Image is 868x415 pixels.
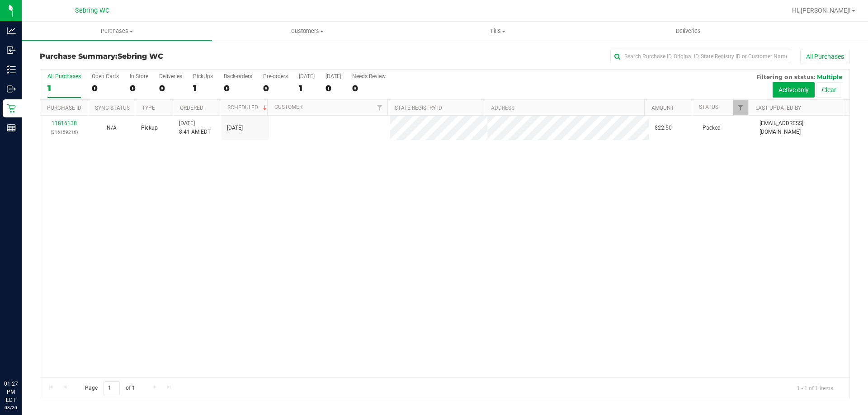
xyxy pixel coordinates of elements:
[7,65,16,74] inline-svg: Inventory
[484,100,644,116] th: Address
[193,73,213,79] div: PickUps
[7,84,16,93] inline-svg: Outbound
[7,104,16,113] inline-svg: Retail
[142,105,155,111] a: Type
[402,22,593,41] a: Tills
[7,123,16,132] inline-svg: Reports
[118,52,163,61] span: Sebring WC
[7,46,16,55] inline-svg: Inbound
[593,22,783,41] a: Deliveries
[755,105,801,111] a: Last Updated By
[733,100,748,115] a: Filter
[703,124,721,132] span: Packed
[4,380,18,404] p: 01:27 PM EDT
[77,381,142,395] span: Page of 1
[212,27,402,35] span: Customers
[46,128,82,136] p: (316159216)
[263,73,288,79] div: Pre-orders
[227,104,269,111] a: Scheduled
[107,124,117,132] button: N/A
[263,83,288,93] div: 0
[655,124,672,132] span: $22.50
[403,27,592,35] span: Tills
[699,104,718,110] a: Status
[180,105,203,111] a: Ordered
[325,73,341,79] div: [DATE]
[792,7,851,14] span: Hi, [PERSON_NAME]!
[224,83,252,93] div: 0
[816,82,842,98] button: Clear
[193,83,213,93] div: 1
[352,73,386,79] div: Needs Review
[104,381,120,395] input: 1
[224,73,252,79] div: Back-orders
[352,83,386,93] div: 0
[159,83,182,93] div: 0
[756,73,815,80] span: Filtering on status:
[299,83,315,93] div: 1
[817,73,842,80] span: Multiple
[75,7,109,14] span: Sebring WC
[790,381,840,395] span: 1 - 1 of 1 items
[759,119,844,136] span: [EMAIL_ADDRESS][DOMAIN_NAME]
[395,105,442,111] a: State Registry ID
[325,83,341,93] div: 0
[47,83,81,93] div: 1
[47,105,81,111] a: Purchase ID
[92,83,119,93] div: 0
[22,22,212,41] a: Purchases
[141,124,158,132] span: Pickup
[107,125,117,131] span: Not Applicable
[22,27,212,35] span: Purchases
[130,73,148,79] div: In Store
[179,119,211,136] span: [DATE] 8:41 AM EDT
[4,404,18,411] p: 08/20
[9,343,36,370] iframe: Resource center
[373,100,387,115] a: Filter
[130,83,148,93] div: 0
[92,73,119,79] div: Open Carts
[274,104,302,110] a: Customer
[664,27,713,35] span: Deliveries
[95,105,130,111] a: Sync Status
[227,124,243,132] span: [DATE]
[47,73,81,79] div: All Purchases
[212,22,402,41] a: Customers
[800,49,850,64] button: All Purchases
[52,120,77,126] a: 11816138
[299,73,315,79] div: [DATE]
[610,50,791,63] input: Search Purchase ID, Original ID, State Registry ID or Customer Name...
[773,82,815,98] button: Active only
[159,73,182,79] div: Deliveries
[7,26,16,35] inline-svg: Analytics
[40,52,310,61] h3: Purchase Summary:
[651,105,674,111] a: Amount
